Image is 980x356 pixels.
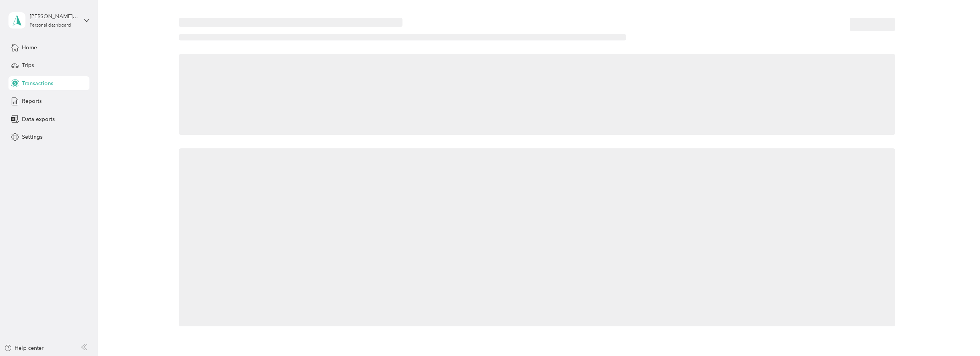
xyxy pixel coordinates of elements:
[22,97,42,105] span: Reports
[937,313,980,356] iframe: Everlance-gr Chat Button Frame
[22,115,55,123] span: Data exports
[30,12,78,20] div: [PERSON_NAME][EMAIL_ADDRESS][PERSON_NAME][DOMAIN_NAME]
[22,61,34,69] span: Trips
[4,344,44,352] button: Help center
[22,44,37,52] span: Home
[30,23,71,28] div: Personal dashboard
[22,79,53,87] span: Transactions
[22,133,42,141] span: Settings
